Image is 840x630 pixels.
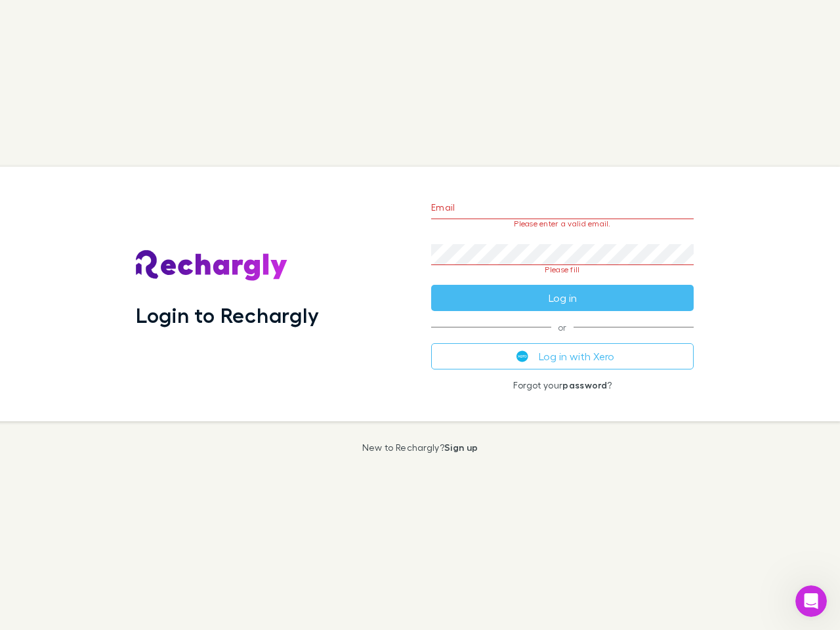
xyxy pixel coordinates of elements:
[431,285,694,311] button: Log in
[136,250,288,282] img: Rechargly's Logo
[562,379,607,390] a: password
[431,343,694,369] button: Log in with Xero
[795,585,827,617] iframe: Intercom live chat
[431,219,694,228] p: Please enter a valid email.
[362,442,478,453] p: New to Rechargly?
[516,350,528,362] img: Xero's logo
[431,380,694,390] p: Forgot your ?
[444,442,478,453] a: Sign up
[431,265,694,274] p: Please fill
[136,303,319,327] h1: Login to Rechargly
[431,327,694,327] span: or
